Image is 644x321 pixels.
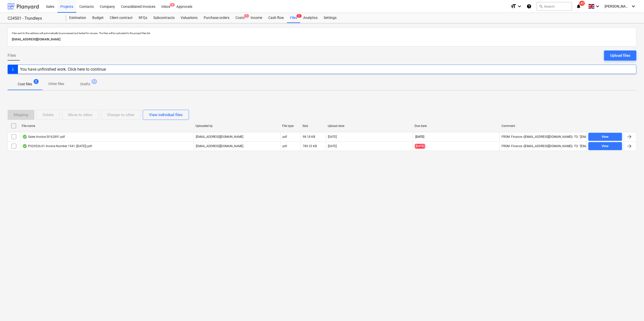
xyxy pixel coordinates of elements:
div: [DATE] [328,135,337,139]
div: Uploaded by [196,124,278,128]
p: [EMAIL_ADDRESS][DOMAIN_NAME] [196,135,243,139]
p: [EMAIL_ADDRESS][DOMAIN_NAME] [196,144,243,148]
a: Subcontracts [150,13,178,23]
div: Due date [415,124,497,128]
button: View individual files [143,110,189,120]
p: [EMAIL_ADDRESS][DOMAIN_NAME] [12,37,632,42]
button: Search [537,2,572,11]
div: Comment [502,124,584,128]
i: Knowledge base [527,3,532,9]
span: 4 [170,3,175,7]
a: Budget [89,13,107,23]
a: RFQs [136,13,150,23]
i: keyboard_arrow_down [594,3,601,9]
span: Files [8,52,16,59]
p: Cost files [18,82,32,87]
span: 1 [244,14,249,18]
div: View individual files [149,112,183,118]
div: C24501 - Trundleys [8,16,60,21]
i: format_size [510,3,516,9]
a: Analytics [300,13,321,23]
div: P020526-01 Invoice Number 1541 ([DATE]).pdf [22,144,92,148]
a: Income [248,13,265,23]
button: Upload files [604,50,636,61]
span: 2 [34,79,39,84]
div: OCR finished [22,135,27,139]
i: keyboard_arrow_down [516,3,522,9]
div: 789.33 KB [303,144,317,148]
div: View [602,134,609,140]
a: Files2 [287,13,300,23]
span: [DATE] [415,144,425,149]
a: Purchase orders [201,13,232,23]
i: notifications [576,3,581,9]
a: Client contract [107,13,136,23]
p: Other files [48,81,64,87]
div: pdf [283,135,287,139]
div: View [602,143,609,149]
div: File name [22,124,192,128]
p: Drafts [80,82,90,87]
div: You have unfinished work. Click here to continue [20,67,106,72]
div: pdf [283,144,287,148]
i: keyboard_arrow_down [630,3,636,9]
div: [DATE] [328,144,337,148]
div: File type [282,124,299,128]
div: Upload date [328,124,411,128]
a: Valuations [178,13,201,23]
iframe: Chat Widget [619,297,644,321]
a: Cash flow [265,13,287,23]
p: Files sent to this address will automatically be processed and tested for viruses. The files will... [12,32,632,35]
span: [PERSON_NAME] [605,4,630,8]
span: 42 [579,1,585,6]
div: Sales Invoice SI162891.pdf [22,135,65,139]
button: View [588,133,622,141]
div: OCR finished [22,144,27,148]
div: Files [287,13,300,23]
div: Costs [232,13,248,23]
button: View [588,142,622,150]
div: Size [303,124,324,128]
span: 2 [297,14,302,18]
a: Costs1 [232,13,248,23]
div: Upload files [610,52,630,59]
div: 98.18 KB [303,135,315,139]
span: [DATE] [415,135,425,139]
a: Estimation [66,13,89,23]
span: search [539,4,543,8]
span: 63 [91,79,97,84]
a: Settings [321,13,340,23]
